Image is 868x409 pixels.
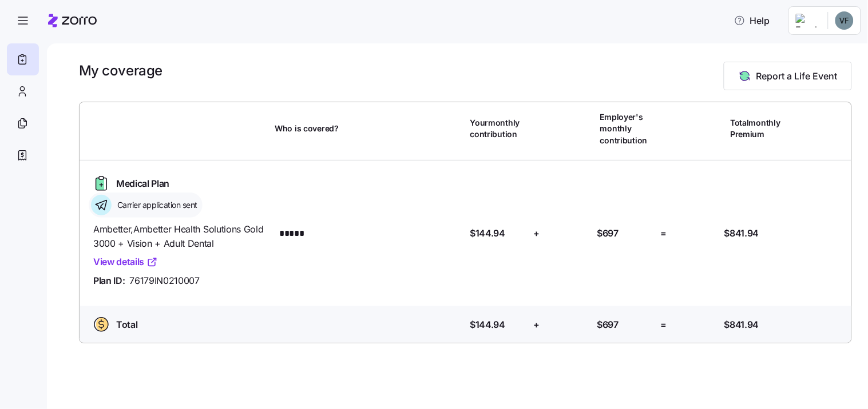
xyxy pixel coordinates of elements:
span: Ambetter , Ambetter Health Solutions Gold 3000 + Vision + Adult Dental [93,222,265,251]
a: View details [93,255,158,269]
img: 6323e2ab50363ef9014de5bc41b333fa [835,11,854,30]
span: Carrier application sent [114,199,197,211]
span: + [534,318,540,332]
span: + [534,226,540,240]
span: Your monthly contribution [470,117,526,141]
span: Employer's monthly contribution [600,111,656,146]
span: $697 [597,226,619,240]
span: Who is covered? [275,123,339,134]
span: $697 [597,318,619,332]
span: Total monthly Premium [731,117,787,141]
img: Employer logo [796,14,819,27]
h1: My coverage [79,62,162,79]
span: $841.94 [724,226,759,240]
span: = [661,318,667,332]
span: $144.94 [470,226,506,240]
span: Help [734,14,770,27]
span: Total [116,318,137,332]
span: = [661,226,667,240]
span: $841.94 [724,318,759,332]
button: Report a Life Event [724,62,852,90]
span: $144.94 [470,318,506,332]
span: Report a Life Event [756,69,838,83]
button: Help [725,9,779,32]
span: Plan ID: [93,274,125,288]
span: 76179IN0210007 [129,274,200,288]
span: Medical Plan [116,177,169,191]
